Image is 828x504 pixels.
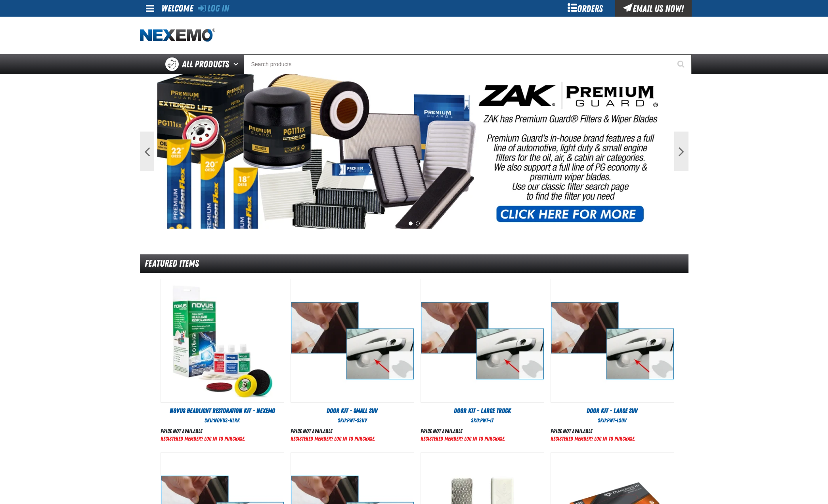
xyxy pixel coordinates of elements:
: View Details of the Novus Headlight Restoration Kit - Nexemo [161,279,284,402]
span: Door Kit - Large SUV [587,407,638,414]
a: Registered Member? Log In to purchase. [421,435,505,442]
span: Door Kit - Large Truck [454,407,511,414]
div: Featured Items [140,254,688,273]
a: Door Kit - Large Truck [421,407,544,415]
: View Details of the Door Kit - Large SUV [551,279,674,402]
: View Details of the Door Kit - Large Truck [421,279,544,402]
img: Door Kit - Small SUV [291,279,414,402]
img: Door Kit - Large SUV [551,279,674,402]
a: Registered Member? Log In to purchase. [161,435,245,442]
div: Price not available [551,428,635,435]
a: Registered Member? Log In to purchase. [551,435,635,442]
button: 2 of 2 [416,221,420,225]
span: PWT-SSUV [347,417,367,424]
span: NOVUS-HLRK [214,417,240,424]
button: Open All Products pages [231,54,244,74]
div: SKU: [161,417,284,424]
a: Novus Headlight Restoration Kit - Nexemo [161,407,284,415]
a: Door Kit - Large SUV [551,407,674,415]
a: Log In [198,3,229,14]
a: Registered Member? Log In to purchase. [291,435,375,442]
div: Price not available [161,428,245,435]
div: SKU: [421,417,544,424]
button: 1 of 2 [409,221,413,225]
span: Door Kit - Small SUV [327,407,378,414]
img: Door Kit - Large Truck [421,279,544,402]
div: Price not available [421,428,505,435]
img: Nexemo logo [140,29,215,42]
a: Door Kit - Small SUV [291,407,414,415]
span: PWT-LT [480,417,493,424]
button: Start Searching [672,54,692,74]
div: SKU: [551,417,674,424]
input: Search [244,54,692,74]
button: Previous [140,132,154,171]
: View Details of the Door Kit - Small SUV [291,279,414,402]
div: SKU: [291,417,414,424]
div: Price not available [291,428,375,435]
span: All Products [182,57,229,71]
button: Next [674,132,688,171]
span: Novus Headlight Restoration Kit - Nexemo [170,407,275,414]
img: PG Filters & Wipers [157,74,671,229]
span: PWT-LSUV [607,417,627,424]
img: Novus Headlight Restoration Kit - Nexemo [161,279,284,402]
